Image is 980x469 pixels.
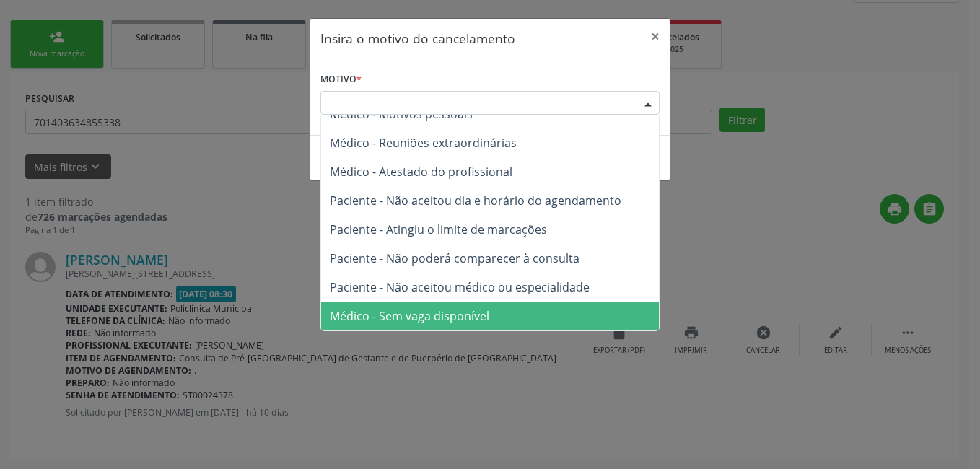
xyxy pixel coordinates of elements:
span: Paciente - Atingiu o limite de marcações [330,222,547,237]
span: Médico - Reuniões extraordinárias [330,135,517,151]
span: Paciente - Não aceitou médico ou especialidade [330,279,590,295]
span: Médico - Sem vaga disponível [330,308,489,324]
span: Médico - Atestado do profissional [330,164,512,180]
h5: Insira o motivo do cancelamento [320,29,515,48]
button: Close [641,19,670,54]
span: Paciente - Não aceitou dia e horário do agendamento [330,193,621,209]
label: Motivo [320,69,362,91]
span: Paciente - Não poderá comparecer à consulta [330,250,579,266]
